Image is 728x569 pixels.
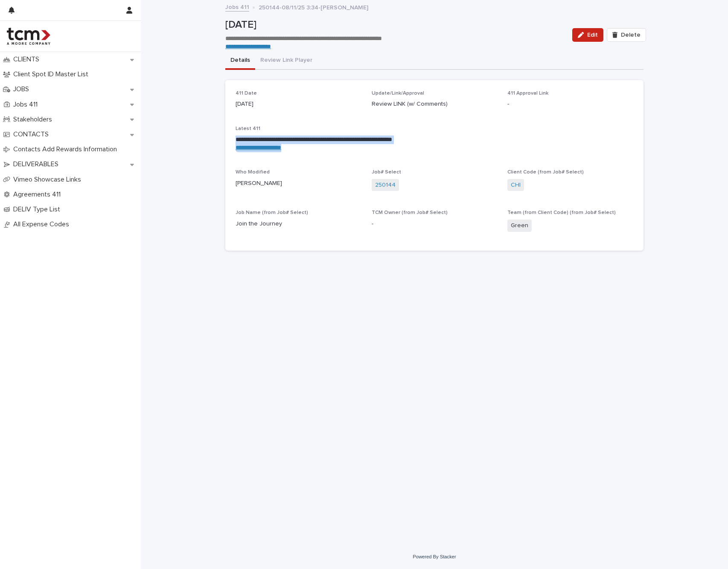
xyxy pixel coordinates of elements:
[10,85,36,93] p: JOBS
[372,210,448,215] span: TCM Owner (from Job# Select)
[10,191,67,199] p: Agreements 411
[507,210,616,215] span: Team (from Client Code) (from Job# Select)
[10,145,124,153] p: Contacts Add Rewards Information
[507,220,532,232] span: Green
[372,170,401,175] span: Job# Select
[236,126,260,131] span: Latest 411
[10,101,44,109] p: Jobs 411
[10,205,67,214] p: DELIV Type List
[225,2,249,12] a: Jobs 411
[236,179,361,188] p: [PERSON_NAME]
[225,52,255,70] button: Details
[372,100,498,109] p: Review LINK (w/ Comments)
[10,70,95,78] p: Client Spot ID Master List
[10,116,59,124] p: Stakeholders
[10,130,55,139] p: CONTACTS
[572,28,603,42] button: Edit
[236,170,270,175] span: Who Modified
[511,181,521,190] a: CHI
[10,220,76,228] p: All Expense Codes
[607,28,646,42] button: Delete
[507,100,633,109] p: -
[236,91,257,96] span: 411 Date
[225,19,565,31] p: [DATE]
[10,176,88,184] p: Vimeo Showcase Links
[507,170,584,175] span: Client Code (from Job# Select)
[236,210,308,215] span: Job Name (from Job# Select)
[10,160,65,168] p: DELIVERABLES
[587,32,598,38] span: Edit
[7,28,50,45] img: 4hMmSqQkux38exxPVZHQ
[413,554,456,559] a: Powered By Stacker
[507,91,548,96] span: 411 Approval Link
[372,220,498,228] p: -
[621,32,641,38] span: Delete
[236,220,361,228] p: Join the Journey
[372,91,424,96] span: Update/Link/Approval
[375,181,396,190] a: 250144
[255,52,317,70] button: Review Link Player
[259,2,368,12] p: 250144-08/11/25 3:34-[PERSON_NAME]
[236,100,361,109] p: [DATE]
[10,55,46,64] p: CLIENTS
